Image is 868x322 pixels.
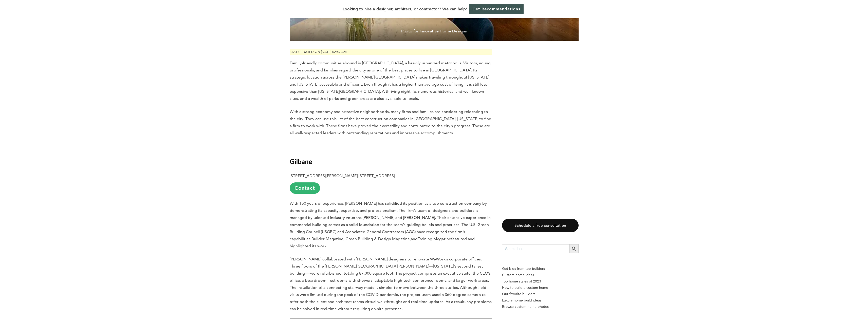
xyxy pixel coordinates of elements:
[290,157,312,166] b: Gilbane
[502,285,579,291] a: How to build a custom home
[411,236,418,241] span: and
[469,4,524,14] a: Get Recommendations
[502,304,579,310] a: Browse custom home photos
[418,236,451,241] span: Training Magazine
[290,173,395,178] b: [STREET_ADDRESS][PERSON_NAME] [STREET_ADDRESS]
[290,257,492,311] span: [PERSON_NAME] collaborated with [PERSON_NAME] designers to renovate WeWork’s corporate offices. T...
[290,109,491,135] span: With a strong economy and attractive neighborhoods, many firms and families are considering reloc...
[571,246,577,252] svg: Search
[502,297,579,304] a: Luxury home build ideas
[290,201,491,241] span: With 150 years of experience, [PERSON_NAME] has solidified its position as a top construction com...
[311,236,411,241] span: Builder Magazine, Green Building & Design Magazine,
[290,49,492,55] p: Last updated on [DATE] 02:49 am
[290,61,491,101] span: Family-friendly communities abound in [GEOGRAPHIC_DATA], a heavily urbanized metropolis. Visitors...
[502,291,579,297] a: Our favorite builders
[771,286,862,316] iframe: Drift Widget Chat Controller
[502,272,579,278] a: Custom home ideas
[290,236,475,248] span: featured and highlighted its work.
[290,24,579,41] span: Photo for Innovative Home Designs
[502,266,579,272] p: Get bids from top builders
[502,219,579,232] a: Schedule a free consultation
[502,244,569,253] input: Search here...
[502,278,579,285] a: Top home styles of 2023
[290,182,320,194] a: Contact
